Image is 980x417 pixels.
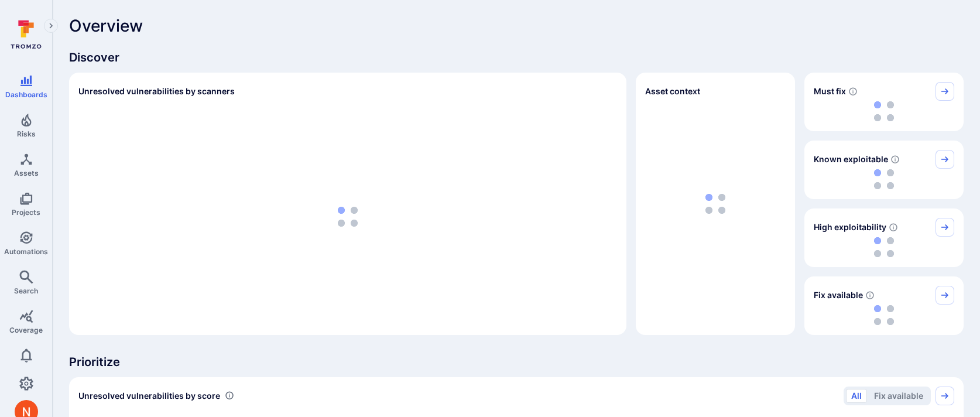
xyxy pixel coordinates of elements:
div: Known exploitable [804,141,964,199]
div: loading spinner [78,108,617,326]
span: Unresolved vulnerabilities by score [78,390,220,402]
svg: EPSS score ≥ 0.7 [889,223,898,232]
div: loading spinner [814,305,954,326]
h2: Unresolved vulnerabilities by scanners [78,86,235,97]
span: Asset context [645,86,700,97]
img: Loading... [874,101,894,121]
button: All [846,389,867,403]
span: Dashboards [5,90,47,99]
div: loading spinner [814,237,954,258]
button: Expand navigation menu [44,19,58,33]
img: Loading... [874,305,894,325]
div: loading spinner [814,101,954,122]
div: High exploitability [804,208,964,267]
span: Prioritize [69,354,964,370]
span: Coverage [9,326,43,334]
img: Loading... [874,169,894,189]
span: Projects [12,208,40,217]
span: Known exploitable [814,153,888,165]
span: Must fix [814,86,846,97]
span: Risks [17,129,36,138]
span: Discover [69,49,964,66]
svg: Risk score >=40 , missed SLA [848,87,858,96]
svg: Vulnerabilities with fix available [865,290,875,300]
span: Assets [14,169,39,177]
div: Fix available [804,276,964,335]
i: Expand navigation menu [47,21,55,31]
span: Overview [69,16,143,35]
img: Loading... [874,237,894,257]
div: loading spinner [814,169,954,190]
div: Must fix [804,73,964,131]
img: Loading... [338,207,358,227]
button: Fix available [869,389,928,403]
span: Fix available [814,289,863,301]
span: High exploitability [814,221,886,233]
svg: Confirmed exploitable by KEV [890,155,900,164]
div: Number of vulnerabilities in status 'Open' 'Triaged' and 'In process' grouped by score [225,389,234,402]
span: Search [14,286,38,295]
span: Automations [4,247,48,256]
